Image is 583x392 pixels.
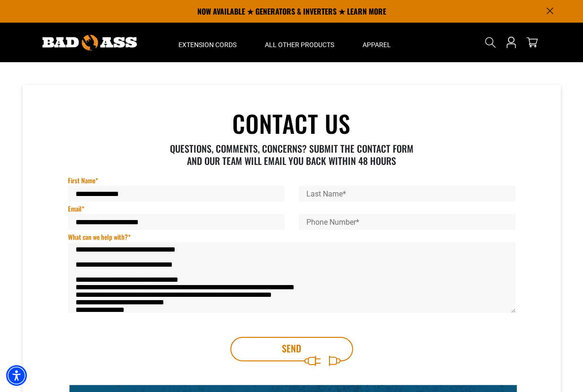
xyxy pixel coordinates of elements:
[6,365,27,386] div: Accessibility Menu
[348,23,405,62] summary: Apparel
[363,41,391,49] span: Apparel
[524,37,540,48] a: cart
[265,41,334,49] span: All Other Products
[251,23,348,62] summary: All Other Products
[42,35,137,50] img: Bad Ass Extension Cords
[68,111,515,135] h1: CONTACT US
[483,35,498,50] summary: Search
[164,23,251,62] summary: Extension Cords
[178,41,237,49] span: Extension Cords
[163,142,420,167] p: QUESTIONS, COMMENTS, CONCERNS? SUBMIT THE CONTACT FORM AND OUR TEAM WILL EMAIL YOU BACK WITHIN 48...
[230,337,353,361] button: Send
[504,23,519,62] a: Open this option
